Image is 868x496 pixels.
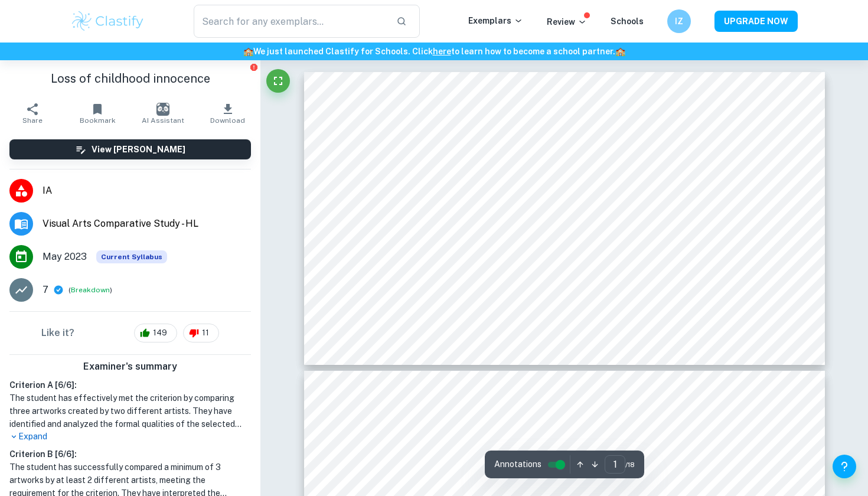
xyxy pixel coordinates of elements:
span: 11 [195,327,216,339]
input: Search for any exemplars... [194,5,387,38]
h6: Criterion A [ 6 / 6 ]: [9,378,251,391]
button: Fullscreen [266,69,290,93]
h1: Loss of childhood innocence [9,70,251,87]
h6: View [PERSON_NAME] [92,143,185,156]
img: Clastify logo [70,9,145,33]
button: UPGRADE NOW [714,11,798,32]
p: Review [547,15,587,28]
button: Help and Feedback [833,455,856,478]
span: Share [22,116,43,125]
span: May 2023 [43,250,87,264]
p: 7 [43,283,48,297]
div: 149 [134,324,177,342]
span: 🏫 [243,47,253,56]
span: ( ) [68,285,112,296]
h1: The student has effectively met the criterion by comparing three artworks created by two differen... [9,391,251,430]
a: Schools [611,17,644,26]
span: Visual Arts Comparative Study - HL [43,217,251,231]
button: Download [195,97,260,130]
h6: Examiner's summary [5,360,256,374]
p: Exemplars [468,14,523,27]
h6: Like it? [41,326,74,340]
p: Expand [9,430,251,443]
span: Bookmark [80,116,116,125]
span: 149 [146,327,174,339]
span: Download [210,116,245,125]
span: Annotations [494,458,541,471]
h6: IZ [673,15,686,28]
a: here [433,47,451,56]
button: IZ [667,9,691,33]
button: AI Assistant [130,97,195,130]
span: AI Assistant [142,116,184,125]
h6: Criterion B [ 6 / 6 ]: [9,448,251,461]
img: AI Assistant [156,103,169,116]
div: 11 [183,324,219,342]
span: / 18 [625,459,635,470]
button: Breakdown [71,285,110,295]
span: IA [43,184,251,198]
h6: We just launched Clastify for Schools. Click to learn how to become a school partner. [2,45,866,58]
button: Report issue [249,63,258,71]
span: 🏫 [615,47,625,56]
div: This exemplar is based on the current syllabus. Feel free to refer to it for inspiration/ideas wh... [96,250,167,263]
button: Bookmark [65,97,130,130]
span: Current Syllabus [96,250,167,263]
button: View [PERSON_NAME] [9,139,251,159]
